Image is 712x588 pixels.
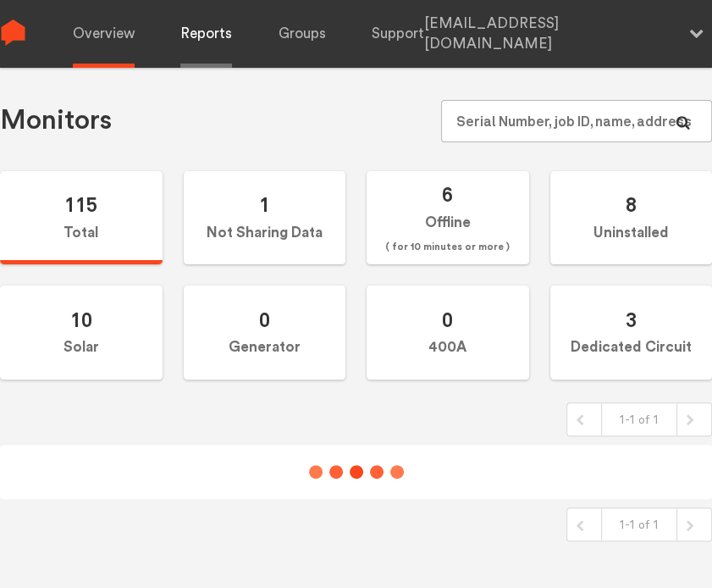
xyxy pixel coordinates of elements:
[442,182,453,207] span: 6
[367,286,529,380] label: 400A
[601,508,677,541] div: 1-1 of 1
[259,192,270,217] span: 1
[184,286,346,380] label: Generator
[184,171,346,265] label: Not Sharing Data
[626,308,637,332] span: 3
[70,308,92,332] span: 10
[441,100,712,142] input: Serial Number, job ID, name, address
[367,171,529,265] label: Offline
[601,403,677,435] div: 1-1 of 1
[64,192,97,217] span: 115
[385,237,510,258] span: ( for 10 minutes or more )
[259,308,270,332] span: 0
[626,192,637,217] span: 8
[442,308,453,332] span: 0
